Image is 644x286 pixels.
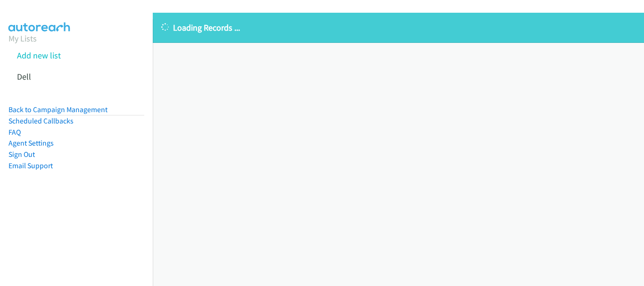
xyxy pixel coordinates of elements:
[8,116,74,125] a: Scheduled Callbacks
[8,105,107,114] a: Back to Campaign Management
[17,50,61,61] a: Add new list
[8,139,54,147] a: Agent Settings
[8,150,35,159] a: Sign Out
[17,71,31,82] a: Dell
[8,161,53,170] a: Email Support
[8,33,37,44] a: My Lists
[8,128,21,137] a: FAQ
[161,21,636,34] p: Loading Records ...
